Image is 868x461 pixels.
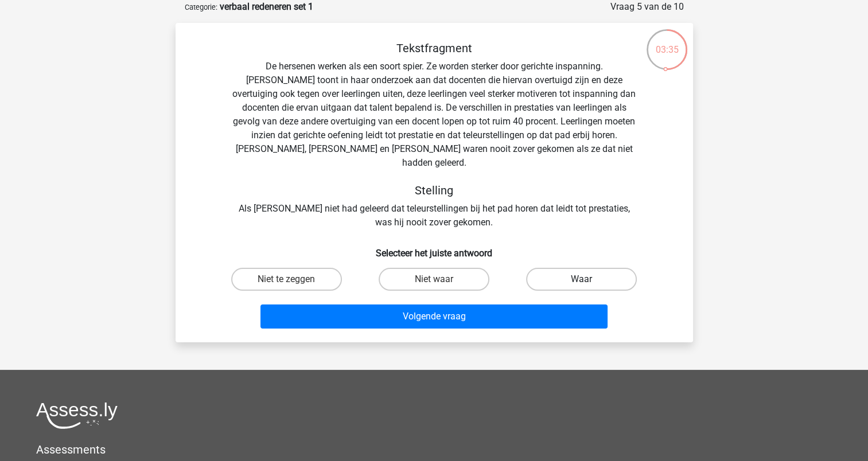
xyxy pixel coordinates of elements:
[260,304,608,329] button: Volgende vraag
[645,28,688,57] div: 03:35
[526,268,637,291] label: Waar
[194,239,675,259] h6: Selecteer het juiste antwoord
[379,268,489,291] label: Niet waar
[36,443,832,456] h5: Assessments
[231,183,638,197] h5: Stelling
[36,402,118,429] img: Assessly logo
[231,41,638,55] h5: Tekstfragment
[194,41,675,229] div: De hersenen werken als een soort spier. Ze worden sterker door gerichte inspanning. [PERSON_NAME]...
[185,3,217,11] small: Categorie:
[231,268,342,291] label: Niet te zeggen
[220,1,313,12] strong: verbaal redeneren set 1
